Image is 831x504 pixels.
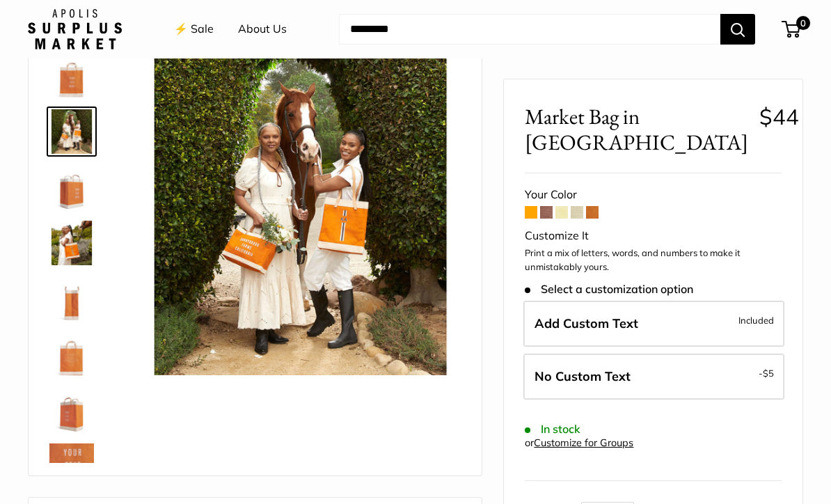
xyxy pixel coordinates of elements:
[49,165,94,210] img: Market Bag in Citrus
[783,21,800,38] a: 0
[140,54,461,375] img: Market Bag in Citrus
[525,104,748,155] span: Market Bag in [GEOGRAPHIC_DATA]
[28,9,122,49] img: Apolis: Surplus Market
[759,365,774,381] span: -
[525,283,692,296] span: Select a customization option
[47,385,97,435] a: Market Bag in Citrus
[49,443,94,488] img: description_Custom printed text with eco-friendly ink.
[523,354,784,400] label: Leave Blank
[47,441,97,491] a: description_Custom printed text with eco-friendly ink.
[49,54,94,98] img: description_Make it yours with custom, printed text.
[534,436,633,449] a: Customize for Groups
[525,246,782,274] p: Print a mix of letters, words, and numbers to make it unmistakably yours.
[535,368,631,384] span: No Custom Text
[759,103,799,130] span: $44
[49,332,94,377] img: description_Seal of authenticity printed on the backside of every bag.
[525,423,580,436] span: In stock
[49,388,94,432] img: Market Bag in Citrus
[738,312,774,329] span: Included
[47,51,97,101] a: description_Make it yours with custom, printed text.
[49,109,94,154] img: Market Bag in Citrus
[535,315,638,331] span: Add Custom Text
[525,434,633,452] div: or
[47,218,97,268] a: Market Bag in Citrus
[339,14,720,45] input: Search...
[720,14,755,45] button: Search
[523,301,784,347] label: Add Custom Text
[796,16,810,30] span: 0
[47,274,97,324] a: description_13" wide, 18" high, 8" deep; handles: 3.5"
[49,221,94,265] img: Market Bag in Citrus
[174,19,214,40] a: ⚡️ Sale
[525,184,782,205] div: Your Color
[763,368,774,379] span: $5
[49,276,94,321] img: description_13" wide, 18" high, 8" deep; handles: 3.5"
[47,107,97,157] a: Market Bag in Citrus
[525,226,782,246] div: Customize It
[47,162,97,212] a: Market Bag in Citrus
[238,19,287,40] a: About Us
[47,329,97,379] a: description_Seal of authenticity printed on the backside of every bag.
